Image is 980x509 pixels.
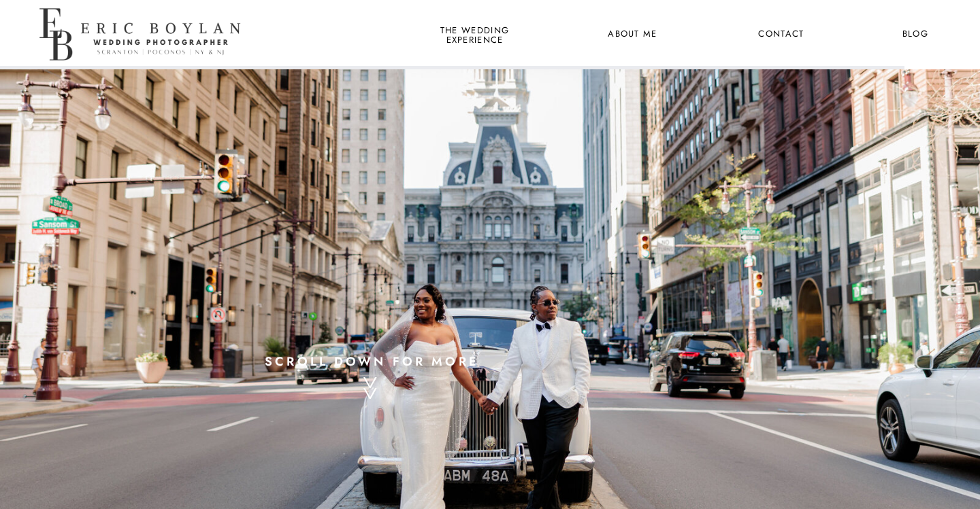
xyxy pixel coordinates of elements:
a: the wedding experience [438,26,512,43]
a: Blog [890,26,941,43]
a: About Me [600,26,666,43]
a: Contact [756,26,806,43]
a: scroll down for more [254,351,490,369]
